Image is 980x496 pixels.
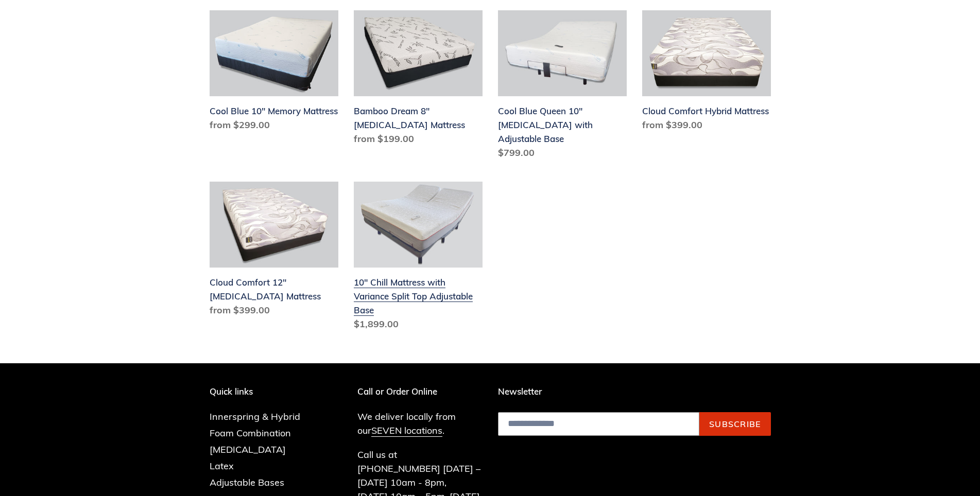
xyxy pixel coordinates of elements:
[709,419,761,429] span: Subscribe
[699,412,771,436] button: Subscribe
[210,411,300,422] a: Innerspring & Hybrid
[498,412,699,436] input: Email address
[210,10,338,136] a: Cool Blue 10" Memory Mattress
[210,182,338,321] a: Cloud Comfort 12" Memory Foam Mattress
[357,386,483,397] p: Call or Order Online
[357,410,483,437] p: We deliver locally from our .
[498,10,627,164] a: Cool Blue Queen 10" Memory Foam with Adjustable Base
[210,444,286,455] a: [MEDICAL_DATA]
[371,424,442,437] a: SEVEN locations
[210,476,284,488] a: Adjustable Bases
[498,386,771,397] p: Newsletter
[642,10,771,136] a: Cloud Comfort Hybrid Mattress
[210,427,291,439] a: Foam Combination
[210,386,316,397] p: Quick links
[210,460,234,472] a: Latex
[354,182,483,335] a: 10" Chill Mattress with Variance Split Top Adjustable Base
[354,10,483,150] a: Bamboo Dream 8" Memory Foam Mattress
